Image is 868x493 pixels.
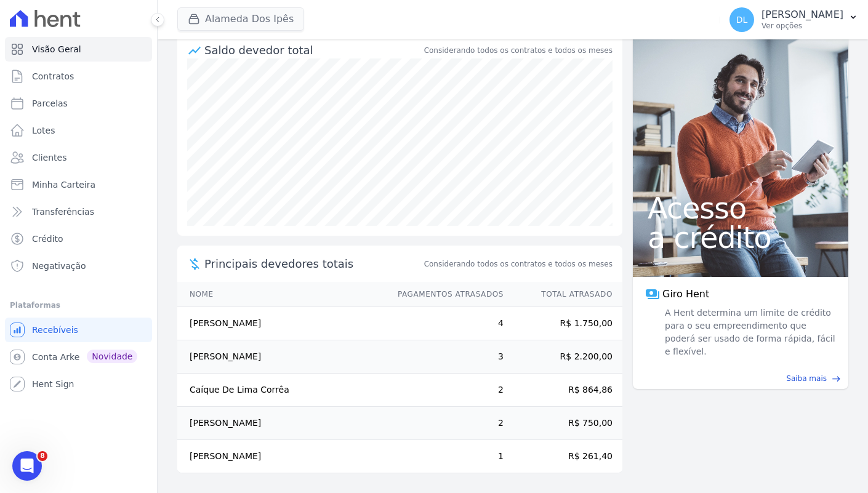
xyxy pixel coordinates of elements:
span: Hent Sign [32,378,74,390]
span: Recebíveis [32,324,78,336]
button: Alameda Dos Ipês [177,7,304,31]
a: Parcelas [5,91,152,116]
span: Saiba mais [786,373,827,384]
th: Total Atrasado [504,282,622,307]
span: Parcelas [32,97,68,110]
td: [PERSON_NAME] [177,407,386,440]
span: Crédito [32,233,63,245]
a: Conta Arke Novidade [5,345,152,369]
span: Acesso [648,193,834,223]
div: Saldo devedor total [204,42,422,58]
iframe: Intercom live chat [12,451,42,481]
button: DL [PERSON_NAME] Ver opções [720,2,868,37]
td: [PERSON_NAME] [177,307,386,340]
td: [PERSON_NAME] [177,340,386,374]
td: R$ 1.750,00 [504,307,622,340]
th: Pagamentos Atrasados [386,282,504,307]
div: Considerando todos os contratos e todos os meses [424,45,613,56]
div: Plataformas [10,298,147,313]
span: Clientes [32,151,66,164]
td: R$ 864,86 [504,374,622,407]
td: R$ 750,00 [504,407,622,440]
span: DL [736,15,748,24]
a: Clientes [5,145,152,170]
a: Hent Sign [5,372,152,396]
span: Novidade [87,350,137,363]
td: 4 [386,307,504,340]
a: Negativação [5,254,152,278]
span: Considerando todos os contratos e todos os meses [424,259,613,270]
a: Lotes [5,118,152,143]
td: 2 [386,374,504,407]
td: 1 [386,440,504,473]
a: Contratos [5,64,152,89]
span: Principais devedores totais [204,255,422,272]
span: Lotes [32,124,55,137]
th: Nome [177,282,386,307]
p: [PERSON_NAME] [762,9,843,21]
span: 8 [38,451,47,461]
span: A Hent determina um limite de crédito para o seu empreendimento que poderá ser usado de forma ráp... [662,307,836,358]
a: Crédito [5,226,152,251]
td: R$ 261,40 [504,440,622,473]
span: Contratos [32,70,74,82]
td: Caíque De Lima Corrêa [177,374,386,407]
td: [PERSON_NAME] [177,440,386,473]
a: Visão Geral [5,37,152,62]
span: Transferências [32,206,94,218]
a: Recebíveis [5,318,152,342]
td: 2 [386,407,504,440]
span: Minha Carteira [32,178,95,191]
span: a crédito [648,223,834,252]
a: Saiba mais east [640,373,841,384]
a: Minha Carteira [5,172,152,197]
a: Transferências [5,199,152,224]
span: Negativação [32,260,86,272]
span: Visão Geral [32,43,81,55]
span: east [832,374,841,383]
td: R$ 2.200,00 [504,340,622,374]
span: Giro Hent [662,287,709,302]
span: Conta Arke [32,351,79,363]
td: 3 [386,340,504,374]
p: Ver opções [762,21,843,31]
